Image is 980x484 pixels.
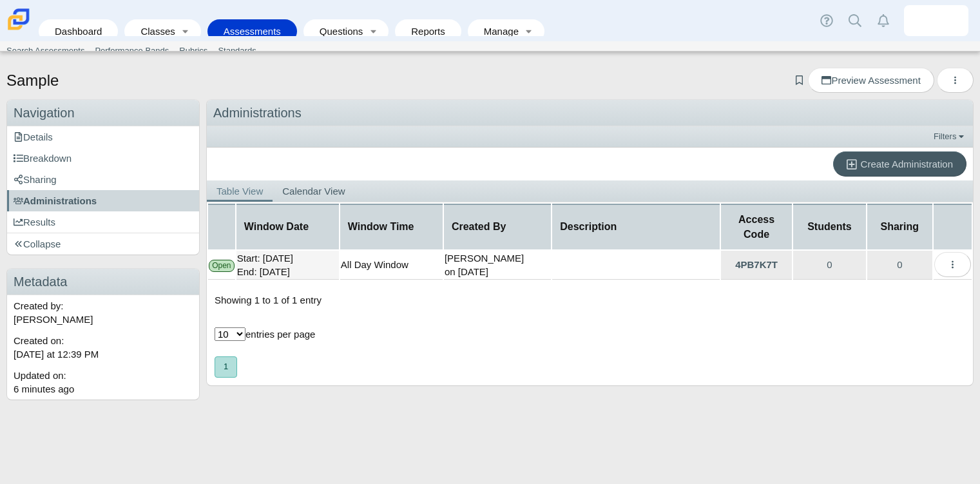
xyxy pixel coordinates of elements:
a: Standards [213,41,261,61]
span: Window Date [244,221,309,232]
a: Results [7,211,199,233]
a: Toggle expanded [364,19,382,43]
span: Sharing [14,174,57,185]
button: 1 [215,356,237,378]
a: Create Administration [833,151,966,177]
a: Carmen School of Science & Technology [5,24,32,35]
span: Preview Assessment [821,75,920,86]
a: Table View [207,180,273,202]
a: Collapse [7,233,199,255]
nav: pagination [215,356,965,378]
td: [PERSON_NAME] on [DATE] [444,251,551,280]
div: Created by: [PERSON_NAME] [7,295,199,330]
a: Performance Bands [90,41,174,61]
div: Updated on: [7,365,199,400]
a: Administrations [7,190,199,211]
a: Reports [401,19,455,43]
a: Calendar View [273,180,354,202]
span: Create Administration [861,159,953,169]
button: More options [934,252,971,277]
span: Details [14,131,53,142]
span: Sharing [881,221,919,232]
button: More options [937,68,974,93]
a: Filters [930,130,970,143]
a: Alerts [869,6,898,35]
h1: Sample [6,70,59,92]
span: Breakdown [14,153,72,164]
img: martha.addo-preko.yyKIqf [926,10,946,31]
time: Sep 18, 2025 at 12:39 PM [14,349,99,360]
a: Questions [310,19,364,43]
div: Administrations [207,100,973,126]
a: Search Assessments [1,41,90,61]
a: Sharing [7,169,199,190]
a: Toggle expanded [177,19,195,43]
h3: Metadata [7,269,199,295]
span: Created By [452,221,506,232]
a: Toggle expanded [520,19,538,43]
img: Carmen School of Science & Technology [5,6,32,33]
span: Window Time [348,221,414,232]
time: Sep 18, 2025 at 3:21 PM [14,383,74,394]
span: Collapse [14,238,61,249]
td: Start: [DATE] End: [DATE] [236,251,339,280]
span: Results [14,217,55,227]
div: Created on: [7,330,199,365]
a: Rubrics [174,41,213,61]
span: Navigation [14,106,75,120]
span: Access Code [738,214,774,239]
a: martha.addo-preko.yyKIqf [904,5,968,36]
div: Showing 1 to 1 of 1 entry [207,281,973,320]
td: All Day Window [340,251,443,280]
div: Open [209,260,235,272]
span: Description [560,221,617,232]
a: Breakdown [7,148,199,169]
a: Preview Assessment [808,68,934,93]
span: Students [807,221,851,232]
a: Dashboard [45,19,111,43]
a: Details [7,126,199,148]
a: Classes [131,19,176,43]
label: entries per page [245,329,315,340]
a: Manage Sharing [867,251,932,279]
a: Click to Expand [721,251,792,279]
a: Manage [474,19,520,43]
a: View Participants [793,251,865,279]
a: Add bookmark [793,75,805,86]
span: Administrations [14,195,97,206]
a: Assessments [214,19,291,43]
